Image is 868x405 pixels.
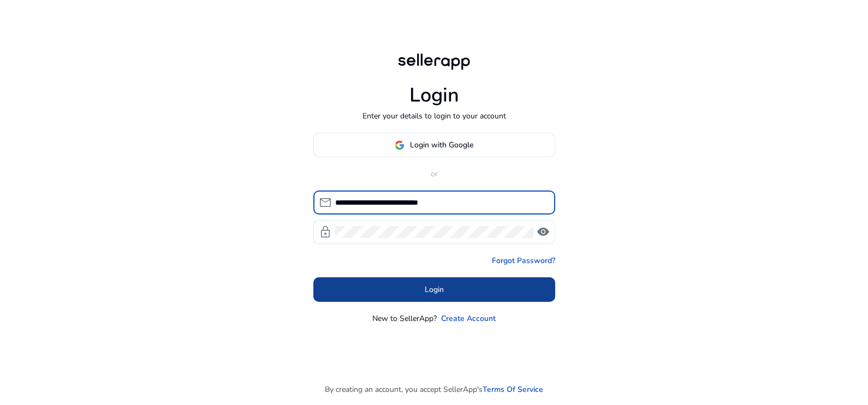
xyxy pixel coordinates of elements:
[492,255,555,266] a: Forgot Password?
[319,196,332,209] span: mail
[441,313,496,324] a: Create Account
[409,84,459,107] h1: Login
[537,225,550,239] span: visibility
[483,384,543,395] a: Terms Of Service
[319,225,332,239] span: lock
[395,140,405,150] img: google-logo.svg
[313,168,555,180] p: or
[425,284,444,295] span: Login
[313,133,555,157] button: Login with Google
[372,313,437,324] p: New to SellerApp?
[313,277,555,302] button: Login
[410,139,473,151] span: Login with Google
[362,110,506,122] p: Enter your details to login to your account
